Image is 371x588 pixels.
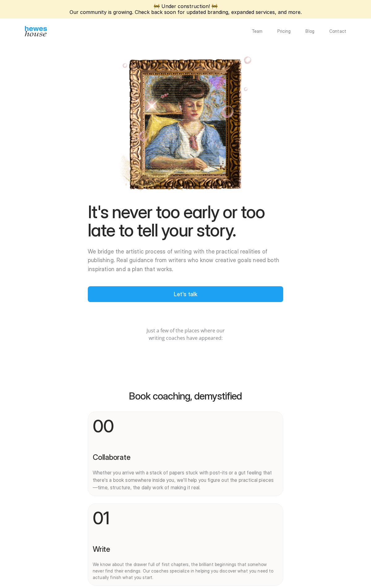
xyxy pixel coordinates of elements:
[93,453,278,462] p: Collaborate
[70,3,302,9] p: 🚧 Under construction! 🚧
[88,391,283,402] p: Book coaching, demystified
[277,29,291,33] a: Pricing
[329,29,346,33] a: Contact
[93,469,278,491] p: Whether you arrive with a stack of papers stuck with post-its or a gut feeling that there's a boo...
[93,508,110,528] p: 01
[93,417,114,436] p: 00
[252,29,263,33] a: Team
[93,561,278,581] p: We know about the drawer full of first chapters, the brilliant beginnings that somehow never find...
[93,545,278,554] p: Write
[305,29,314,33] a: Blog
[117,54,254,193] img: Pierre Bonnard's "Misia Godebska Writing" depicts a woman writing in her notebook. You'll be just...
[88,203,283,240] h1: It's never too early or too late to tell your story.
[88,247,283,274] p: We bridge the artistic process of writing with the practical realities of publishing. Real guidan...
[88,327,283,342] p: Just a few of the places where our writing coaches have appeared:
[70,9,302,15] p: Our community is growing. Check back soon for updated branding, expanded services, and more.
[174,290,198,298] p: Let's talk
[25,26,47,37] img: Hewes House’s book coach services offer creative writing courses, writing class to learn differen...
